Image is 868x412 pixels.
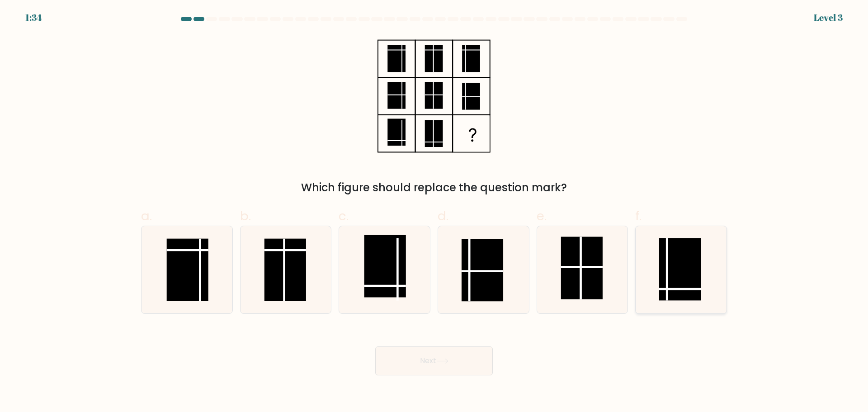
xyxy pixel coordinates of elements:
[635,207,642,225] span: f.
[814,11,843,24] div: Level 3
[25,11,42,24] div: 1:34
[141,207,152,225] span: a.
[537,207,547,225] span: e.
[438,207,448,225] span: d.
[240,207,251,225] span: b.
[146,180,722,196] div: Which figure should replace the question mark?
[339,207,349,225] span: c.
[375,346,493,375] button: Next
